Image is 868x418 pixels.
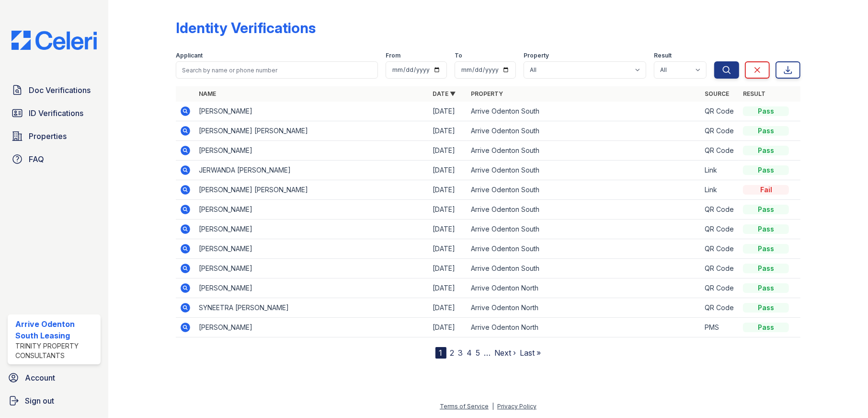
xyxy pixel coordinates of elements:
[429,200,467,220] td: [DATE]
[195,200,429,220] td: [PERSON_NAME]
[429,161,467,180] td: [DATE]
[450,348,455,358] a: 2
[8,127,101,146] a: Properties
[743,303,789,313] div: Pass
[4,31,104,50] img: CE_Logo_Blue-a8612792a0a2168367f1c8372b55b34899dd931a85d93a1a3d3e32e68fde9ad4.png
[176,19,316,36] div: Identity Verifications
[440,403,489,410] a: Terms of Service
[25,372,55,383] span: Account
[386,52,400,59] label: From
[467,298,701,318] td: Arrive Odenton North
[429,141,467,161] td: [DATE]
[701,161,739,180] td: Link
[429,318,467,337] td: [DATE]
[455,52,462,59] label: To
[467,102,701,121] td: Arrive Odenton South
[29,107,83,119] span: ID Verifications
[701,318,739,337] td: PMS
[195,259,429,279] td: [PERSON_NAME]
[743,185,789,195] div: Fail
[29,84,91,96] span: Doc Verifications
[471,90,503,97] a: Property
[701,298,739,318] td: QR Code
[743,90,765,97] a: Result
[743,244,789,254] div: Pass
[429,102,467,121] td: [DATE]
[743,106,789,116] div: Pass
[429,279,467,298] td: [DATE]
[701,259,739,279] td: QR Code
[429,239,467,259] td: [DATE]
[495,348,516,358] a: Next ›
[743,224,789,234] div: Pass
[467,348,472,358] a: 4
[8,81,101,100] a: Doc Verifications
[705,90,729,97] a: Source
[467,220,701,239] td: Arrive Odenton South
[467,318,701,337] td: Arrive Odenton North
[29,153,44,165] span: FAQ
[701,141,739,161] td: QR Code
[4,368,104,387] a: Account
[8,150,101,169] a: FAQ
[176,52,203,59] label: Applicant
[195,121,429,141] td: [PERSON_NAME] [PERSON_NAME]
[195,161,429,180] td: JERWANDA [PERSON_NAME]
[429,121,467,141] td: [DATE]
[476,348,480,358] a: 5
[484,347,491,359] span: …
[195,141,429,161] td: [PERSON_NAME]
[520,348,541,358] a: Last »
[701,121,739,141] td: QR Code
[743,205,789,214] div: Pass
[492,403,494,410] div: |
[701,220,739,239] td: QR Code
[429,180,467,200] td: [DATE]
[467,161,701,180] td: Arrive Odenton South
[199,90,216,97] a: Name
[701,239,739,259] td: QR Code
[743,264,789,273] div: Pass
[29,130,67,142] span: Properties
[429,259,467,279] td: [DATE]
[743,323,789,332] div: Pass
[195,102,429,121] td: [PERSON_NAME]
[8,104,101,123] a: ID Verifications
[467,239,701,259] td: Arrive Odenton South
[435,347,446,359] div: 1
[15,318,97,341] div: Arrive Odenton South Leasing
[15,341,97,360] div: Trinity Property Consultants
[497,403,537,410] a: Privacy Policy
[743,165,789,175] div: Pass
[743,146,789,155] div: Pass
[467,200,701,220] td: Arrive Odenton South
[654,52,672,59] label: Result
[4,391,104,410] a: Sign out
[467,180,701,200] td: Arrive Odenton South
[524,52,549,59] label: Property
[743,283,789,293] div: Pass
[467,279,701,298] td: Arrive Odenton North
[195,298,429,318] td: SYNEETRA [PERSON_NAME]
[467,141,701,161] td: Arrive Odenton South
[429,220,467,239] td: [DATE]
[195,318,429,337] td: [PERSON_NAME]
[701,200,739,220] td: QR Code
[429,298,467,318] td: [DATE]
[458,348,463,358] a: 3
[701,279,739,298] td: QR Code
[467,121,701,141] td: Arrive Odenton South
[743,126,789,136] div: Pass
[701,180,739,200] td: Link
[433,90,456,97] a: Date ▼
[195,279,429,298] td: [PERSON_NAME]
[195,180,429,200] td: [PERSON_NAME] [PERSON_NAME]
[701,102,739,121] td: QR Code
[176,61,378,79] input: Search by name or phone number
[195,239,429,259] td: [PERSON_NAME]
[195,220,429,239] td: [PERSON_NAME]
[25,395,54,406] span: Sign out
[467,259,701,279] td: Arrive Odenton South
